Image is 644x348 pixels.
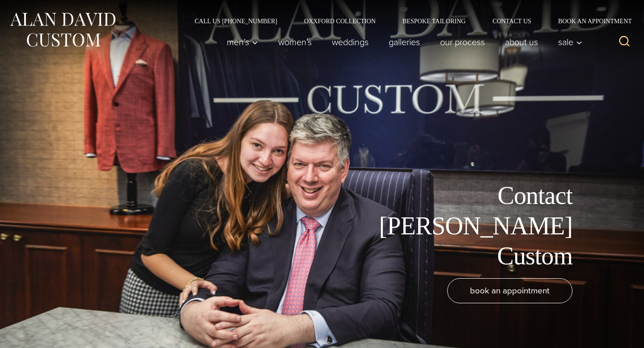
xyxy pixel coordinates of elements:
[430,33,495,51] a: Our Process
[227,38,258,47] span: Men’s
[268,33,322,51] a: Women’s
[545,18,635,24] a: Book an Appointment
[389,18,479,24] a: Bespoke Tailoring
[495,33,548,51] a: About Us
[379,33,430,51] a: Galleries
[371,181,572,271] h1: Contact [PERSON_NAME] Custom
[181,18,635,24] nav: Secondary Navigation
[9,10,116,50] img: Alan David Custom
[322,33,379,51] a: weddings
[217,33,587,51] nav: Primary Navigation
[479,18,545,24] a: Contact Us
[558,38,582,47] span: Sale
[291,18,389,24] a: Oxxford Collection
[181,18,291,24] a: Call Us [PHONE_NUMBER]
[614,31,635,53] button: View Search Form
[470,284,550,297] span: book an appointment
[447,278,572,303] a: book an appointment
